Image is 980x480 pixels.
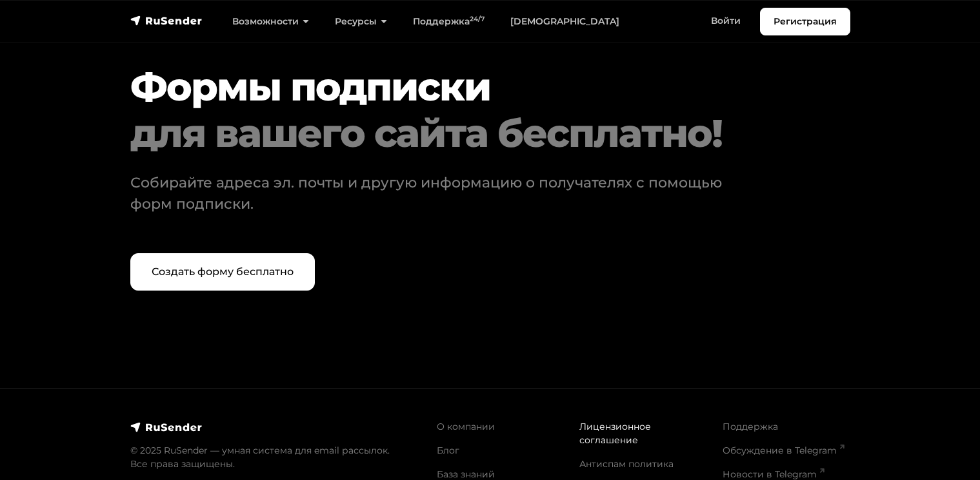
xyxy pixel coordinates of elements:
[130,110,789,157] div: для вашего сайта бесплатно!
[723,445,845,456] a: Обсуждение в Telegram
[760,8,850,35] a: Регистрация
[579,421,651,446] a: Лицензионное соглашение
[130,14,203,27] img: RuSender
[579,458,674,470] a: Антиспам политика
[400,8,497,35] a: Поддержка24/7
[723,468,825,480] a: Новости в Telegram
[219,8,322,35] a: Возможности
[130,444,421,471] p: © 2025 RuSender — умная система для email рассылок. Все права защищены.
[497,8,632,35] a: [DEMOGRAPHIC_DATA]
[470,15,485,23] sup: 24/7
[130,172,755,215] p: Собирайте адреса эл. почты и другую информацию о получателях с помощью форм подписки.
[437,445,459,456] a: Блог
[437,421,495,432] a: О компании
[322,8,400,35] a: Ресурсы
[130,253,315,291] a: Создать форму бесплатно
[698,8,754,34] a: Войти
[130,64,789,157] h2: Формы подписки
[437,468,495,480] a: База знаний
[130,421,203,434] img: RuSender
[723,421,778,432] a: Поддержка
